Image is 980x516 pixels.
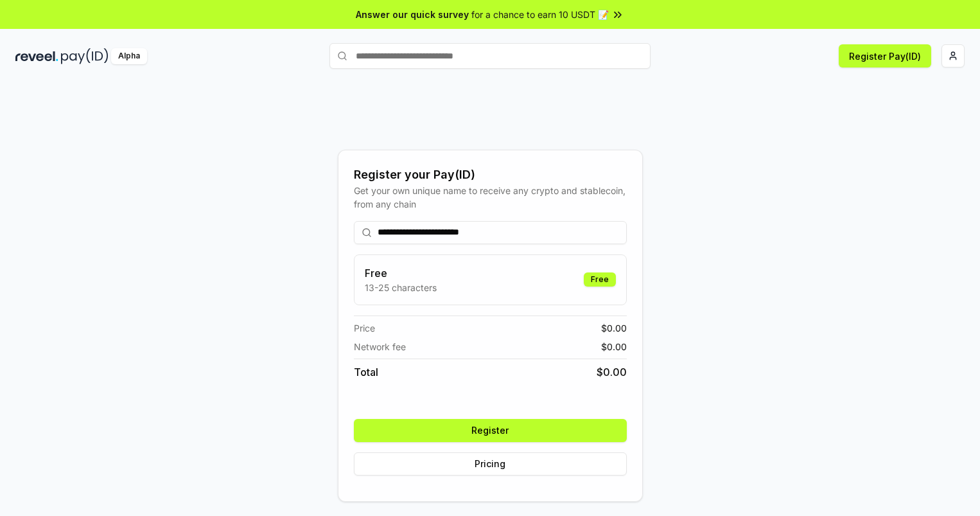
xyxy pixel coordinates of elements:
[354,166,627,184] div: Register your Pay(ID)
[354,321,375,335] span: Price
[597,364,627,380] span: $ 0.00
[15,48,58,64] img: reveel_dark
[354,340,406,353] span: Network fee
[111,48,147,64] div: Alpha
[839,44,931,67] button: Register Pay(ID)
[354,452,627,476] button: Pricing
[365,281,437,294] p: 13-25 characters
[356,8,469,21] span: Answer our quick survey
[584,272,616,287] div: Free
[601,321,627,335] span: $ 0.00
[354,419,627,442] button: Register
[354,364,378,380] span: Total
[471,8,609,21] span: for a chance to earn 10 USDT 📝
[365,265,437,281] h3: Free
[61,48,109,64] img: pay_id
[601,340,627,353] span: $ 0.00
[354,184,627,211] div: Get your own unique name to receive any crypto and stablecoin, from any chain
